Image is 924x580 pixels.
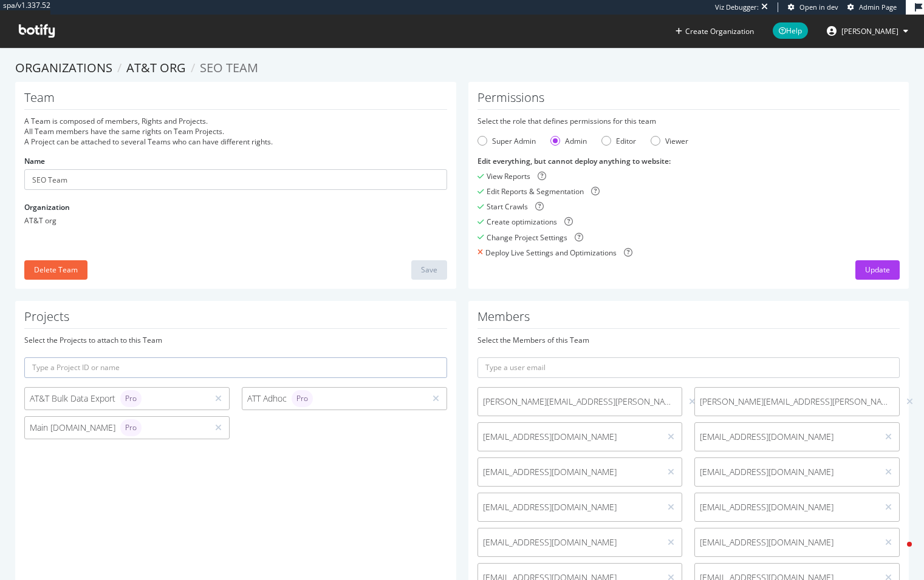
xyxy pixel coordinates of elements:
span: [EMAIL_ADDRESS][DOMAIN_NAME] [700,431,873,443]
div: Viz Debugger: [715,2,759,12]
span: Admin Page [859,2,897,12]
span: [PERSON_NAME][EMAIL_ADDRESS][PERSON_NAME][DOMAIN_NAME] [700,396,894,408]
div: brand label [292,390,313,407]
div: ATT Adhoc [247,390,420,407]
div: Create optimizations [487,217,557,227]
button: Create Organization [675,25,755,37]
div: Viewer [651,136,688,146]
div: Select the Members of this Team [477,335,900,345]
a: Organizations [15,59,112,76]
div: Deploy Live Settings and Optimizations [485,248,617,258]
button: Update [855,260,900,280]
span: Help [773,22,808,39]
span: [EMAIL_ADDRESS][DOMAIN_NAME] [483,501,656,513]
button: [PERSON_NAME] [817,21,918,41]
div: Select the Projects to attach to this Team [24,335,447,345]
span: kerry [841,26,898,36]
h1: Projects [24,310,447,329]
div: Change Project Settings [487,232,567,243]
div: Start Crawls [487,201,528,212]
div: Viewer [665,136,688,146]
div: Save [421,265,437,275]
div: Admin [550,136,587,146]
span: [EMAIL_ADDRESS][DOMAIN_NAME] [700,466,873,478]
input: Name [24,169,447,190]
div: View Reports [487,171,530,181]
h1: Team [24,91,447,110]
div: Update [865,265,890,275]
span: SEO Team [200,59,258,76]
h1: Permissions [477,91,900,110]
span: [EMAIL_ADDRESS][DOMAIN_NAME] [700,536,873,548]
div: brand label [120,390,142,407]
label: Name [24,156,45,166]
div: Editor [616,136,636,146]
span: Open in dev [799,2,838,12]
div: brand label [120,419,142,436]
div: AT&T Bulk Data Export [30,390,203,407]
h1: Members [477,310,900,329]
span: Pro [296,395,308,402]
span: [EMAIL_ADDRESS][DOMAIN_NAME] [700,501,873,513]
button: Save [411,260,447,280]
span: [PERSON_NAME][EMAIL_ADDRESS][PERSON_NAME][DOMAIN_NAME] [483,396,677,408]
iframe: Intercom live chat [883,539,912,568]
span: Pro [125,424,137,431]
span: Pro [125,395,137,402]
div: A Team is composed of members, Rights and Projects. All Team members have the same rights on Team... [24,116,447,147]
span: [EMAIL_ADDRESS][DOMAIN_NAME] [483,536,656,548]
div: AT&T org [24,215,447,226]
span: [EMAIL_ADDRESS][DOMAIN_NAME] [483,431,656,443]
div: Edit Reports & Segmentation [487,186,584,197]
div: Edit everything, but cannot deploy anything to website : [477,156,900,166]
div: Admin [565,136,587,146]
a: AT&T org [126,59,186,76]
div: Select the role that defines permissions for this team [477,116,900,126]
div: Delete Team [34,265,78,275]
span: [EMAIL_ADDRESS][DOMAIN_NAME] [483,466,656,478]
div: Editor [601,136,636,146]
div: Super Admin [477,136,536,146]
div: Main [DOMAIN_NAME] [30,419,203,436]
label: Organization [24,202,70,212]
a: Open in dev [788,2,838,12]
a: Admin Page [847,2,897,12]
input: Type a user email [477,357,900,378]
button: Delete Team [24,260,87,280]
input: Type a Project ID or name [24,357,447,378]
ol: breadcrumbs [15,59,909,77]
div: Super Admin [492,136,536,146]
